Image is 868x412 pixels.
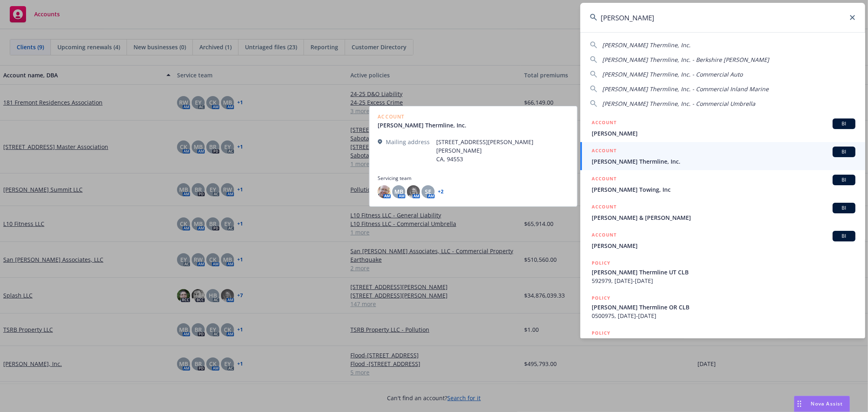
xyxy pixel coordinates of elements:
[836,148,852,156] span: BI
[836,176,852,184] span: BI
[592,338,855,346] span: [PERSON_NAME] Thermline OR CLB
[580,114,865,142] a: ACCOUNTBI[PERSON_NAME]
[602,56,769,64] span: [PERSON_NAME] Thermline, Inc. - Berkshire [PERSON_NAME]
[592,231,617,241] h5: ACCOUNT
[592,294,610,302] h5: POLICY
[592,147,617,156] h5: ACCOUNT
[592,129,855,138] span: [PERSON_NAME]
[580,3,865,32] input: Search...
[836,120,852,127] span: BI
[580,254,865,289] a: POLICY[PERSON_NAME] Thermline UT CLB592979, [DATE]-[DATE]
[580,170,865,198] a: ACCOUNTBI[PERSON_NAME] Towing, Inc
[592,276,855,285] span: 592979, [DATE]-[DATE]
[592,118,617,128] h5: ACCOUNT
[592,157,855,166] span: [PERSON_NAME] Thermline, Inc.
[602,41,691,49] span: [PERSON_NAME] Thermline, Inc.
[836,232,852,240] span: BI
[580,324,865,359] a: POLICY[PERSON_NAME] Thermline OR CLB
[794,396,850,412] button: Nova Assist
[836,204,852,212] span: BI
[592,241,855,250] span: [PERSON_NAME]
[592,259,610,267] h5: POLICY
[580,198,865,226] a: ACCOUNTBI[PERSON_NAME] & [PERSON_NAME]
[592,329,610,337] h5: POLICY
[592,268,855,276] span: [PERSON_NAME] Thermline UT CLB
[811,400,843,407] span: Nova Assist
[602,85,769,93] span: [PERSON_NAME] Thermline, Inc. - Commercial Inland Marine
[580,289,865,324] a: POLICY[PERSON_NAME] Thermline OR CLB0500975, [DATE]-[DATE]
[592,203,617,213] h5: ACCOUNT
[794,396,805,412] div: Drag to move
[580,226,865,254] a: ACCOUNTBI[PERSON_NAME]
[592,311,855,320] span: 0500975, [DATE]-[DATE]
[602,100,755,107] span: [PERSON_NAME] Thermline, Inc. - Commercial Umbrella
[602,70,743,78] span: [PERSON_NAME] Thermline, Inc. - Commercial Auto
[592,175,617,184] h5: ACCOUNT
[592,303,855,311] span: [PERSON_NAME] Thermline OR CLB
[592,213,855,222] span: [PERSON_NAME] & [PERSON_NAME]
[592,185,855,194] span: [PERSON_NAME] Towing, Inc
[580,142,865,170] a: ACCOUNTBI[PERSON_NAME] Thermline, Inc.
